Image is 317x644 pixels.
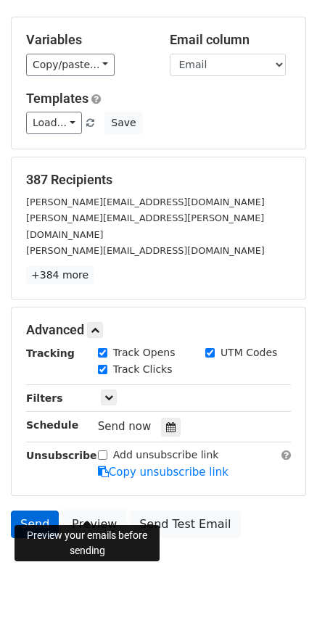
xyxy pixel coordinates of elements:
[221,345,277,360] label: UTM Codes
[26,245,265,256] small: [PERSON_NAME][EMAIL_ADDRESS][DOMAIN_NAME]
[26,32,148,48] h5: Variables
[26,392,63,404] strong: Filters
[26,266,94,284] a: +384 more
[26,212,264,240] small: [PERSON_NAME][EMAIL_ADDRESS][PERSON_NAME][DOMAIN_NAME]
[15,525,160,561] div: Preview your emails before sending
[98,420,152,433] span: Send now
[26,197,265,207] small: [PERSON_NAME][EMAIL_ADDRESS][DOMAIN_NAME]
[170,32,292,48] h5: Email column
[26,172,291,188] h5: 387 Recipients
[26,322,291,338] h5: Advanced
[113,345,176,360] label: Track Opens
[244,574,317,644] iframe: Chat Widget
[26,419,78,431] strong: Schedule
[26,347,75,359] strong: Tracking
[98,466,229,479] a: Copy unsubscribe link
[104,112,142,134] button: Save
[11,511,59,538] a: Send
[26,91,88,106] a: Templates
[113,447,219,463] label: Add unsubscribe link
[26,112,82,134] a: Load...
[26,54,115,76] a: Copy/paste...
[26,450,97,461] strong: Unsubscribe
[113,362,173,377] label: Track Clicks
[130,511,240,538] a: Send Test Email
[62,511,126,538] a: Preview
